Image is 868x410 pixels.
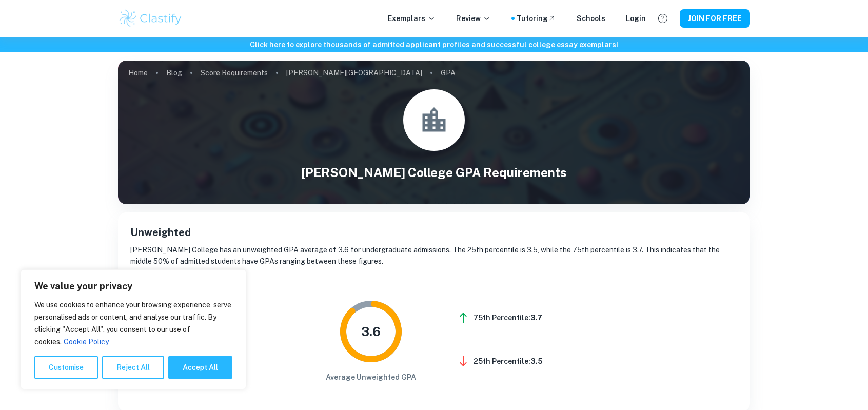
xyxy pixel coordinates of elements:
a: Schools [577,13,605,24]
button: Accept All [168,356,232,379]
h5: Unweighted [130,225,738,240]
p: We value your privacy [34,280,232,292]
a: Cookie Policy [63,337,109,346]
button: JOIN FOR FREE [680,9,750,28]
p: GPA [441,67,456,79]
p: We use cookies to enhance your browsing experience, serve personalised ads or content, and analys... [34,299,232,348]
button: Customise [34,356,98,379]
p: [PERSON_NAME] College has an unweighted GPA average of 3.6 for undergraduate admissions. The 25th... [130,244,738,267]
img: Clastify logo [118,8,183,29]
b: 3.7 [530,314,542,322]
h6: 75th Percentile: [474,312,542,323]
button: Reject All [102,356,164,379]
h6: 25th Percentile: [474,356,543,367]
a: Blog [166,66,182,80]
h1: [PERSON_NAME] College GPA Requirements [118,163,750,182]
b: 3.5 [530,357,543,365]
tspan: 3.6 [361,324,381,339]
a: Score Requirements [201,66,268,80]
a: Tutoring [517,13,556,24]
a: Login [626,13,646,24]
a: Home [128,66,148,80]
h6: Average Unweighted GPA [326,372,416,383]
p: Review [456,13,491,24]
div: We value your privacy [21,269,246,389]
button: Help and Feedback [654,10,672,27]
h6: Click here to explore thousands of admitted applicant profiles and successful college essay exemp... [2,39,866,50]
p: Exemplars [388,13,436,24]
a: [PERSON_NAME][GEOGRAPHIC_DATA] [286,66,422,80]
